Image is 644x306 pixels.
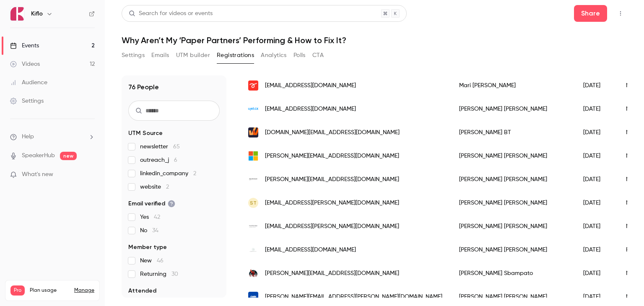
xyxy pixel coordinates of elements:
span: 6 [174,157,177,163]
span: new [60,152,77,160]
div: Search for videos or events [129,9,213,18]
div: Settings [10,97,44,105]
h6: Kiflo [31,10,43,18]
span: newsletter [140,143,180,151]
span: [EMAIL_ADDRESS][DOMAIN_NAME] [265,105,356,114]
span: Member type [128,243,167,252]
span: 46 [157,258,164,264]
a: SpeakerHub [22,151,55,160]
span: New [140,257,164,265]
div: [DATE] [575,238,618,262]
span: What's new [22,170,53,179]
div: [DATE] [575,215,618,238]
span: No [140,226,158,235]
img: mypowerhouse.group [248,174,258,184]
div: [PERSON_NAME] [PERSON_NAME] [451,191,575,215]
div: [PERSON_NAME] BT [451,121,575,144]
button: Analytics [261,49,287,62]
span: 2 [193,171,196,176]
span: [EMAIL_ADDRESS][DOMAIN_NAME] [265,81,356,90]
div: [DATE] [575,97,618,121]
div: [PERSON_NAME] [PERSON_NAME] [451,238,575,262]
img: whatfix.com [248,127,258,137]
span: ST [250,199,257,207]
span: Help [22,132,34,141]
span: [EMAIL_ADDRESS][DOMAIN_NAME] [265,246,356,254]
img: eleader.biz [248,292,258,302]
button: Share [574,5,607,22]
button: CTA [312,49,324,62]
div: [PERSON_NAME] [PERSON_NAME] [451,144,575,168]
span: [EMAIL_ADDRESS][PERSON_NAME][DOMAIN_NAME] [265,222,399,231]
span: [PERSON_NAME][EMAIL_ADDRESS][DOMAIN_NAME] [265,152,399,161]
div: [DATE] [575,121,618,144]
div: Mari [PERSON_NAME] [451,74,575,97]
span: outreach_j [140,156,177,164]
button: UTM builder [176,49,210,62]
img: Kiflo [10,7,24,21]
span: linkedin_company [140,169,196,178]
span: website [140,183,169,191]
button: Polls [293,49,306,62]
span: 65 [173,144,180,150]
span: Email verified [128,200,175,208]
div: [DATE] [575,262,618,285]
div: Events [10,41,39,50]
h1: Why Aren’t My ‘Paper Partners’ Performing & How to Fix It? [122,35,627,45]
button: Settings [122,49,145,62]
button: Emails [151,49,169,62]
span: [PERSON_NAME][EMAIL_ADDRESS][DOMAIN_NAME] [265,175,399,184]
h1: 76 People [128,82,159,92]
img: nbfc.com [248,221,258,231]
div: [PERSON_NAME] [PERSON_NAME] [451,215,575,238]
iframe: Noticeable Trigger [85,171,95,179]
span: [PERSON_NAME][EMAIL_ADDRESS][DOMAIN_NAME] [265,269,399,278]
span: UTM Source [128,129,163,137]
div: Videos [10,60,40,68]
div: [DATE] [575,74,618,97]
span: [EMAIL_ADDRESS][PERSON_NAME][DOMAIN_NAME] [265,199,399,207]
div: [PERSON_NAME] [PERSON_NAME] [451,97,575,121]
span: Returning [140,270,178,278]
div: [DATE] [575,191,618,215]
a: Manage [74,287,94,294]
span: Pro [10,285,25,296]
span: Attended [128,287,156,295]
span: [DOMAIN_NAME][EMAIL_ADDRESS][DOMAIN_NAME] [265,128,400,137]
img: bridgerwise.com [248,268,258,278]
img: serviceform.com [248,80,258,91]
span: Plan usage [30,287,69,294]
div: [DATE] [575,168,618,191]
span: [PERSON_NAME][EMAIL_ADDRESS][PERSON_NAME][DOMAIN_NAME] [265,293,442,301]
span: 42 [154,214,160,220]
button: Registrations [217,49,254,62]
div: Audience [10,78,47,87]
li: help-dropdown-opener [10,132,95,141]
img: olezkaglobal.com [248,245,258,255]
div: [PERSON_NAME] [PERSON_NAME] [451,168,575,191]
div: [PERSON_NAME] Sbampato [451,262,575,285]
img: live.com [248,151,258,161]
span: Yes [140,213,160,221]
span: 2 [166,184,169,190]
span: 34 [152,228,158,233]
span: 30 [171,271,178,277]
div: [DATE] [575,144,618,168]
img: ujet.cx [248,107,258,111]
